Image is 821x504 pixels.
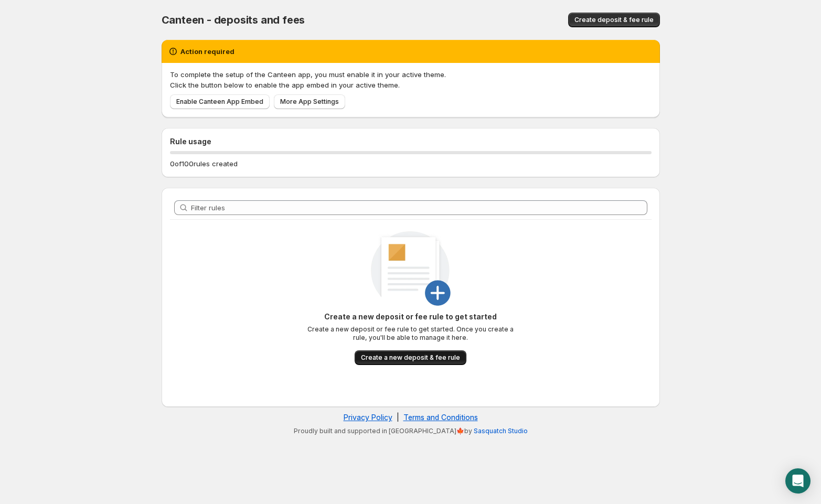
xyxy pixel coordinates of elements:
[306,312,516,322] p: Create a new deposit or fee rule to get started
[274,94,345,109] a: More App Settings
[180,46,234,57] h2: Action required
[167,427,655,435] p: Proudly built and supported in [GEOGRAPHIC_DATA]🍁by
[170,136,652,147] h2: Rule usage
[162,14,305,26] span: Canteen - deposits and fees
[574,16,654,24] span: Create deposit & fee rule
[191,200,647,215] input: Filter rules
[344,413,392,422] a: Privacy Policy
[474,427,528,435] a: Sasquatch Studio
[568,13,660,27] button: Create deposit & fee rule
[176,98,263,106] span: Enable Canteen App Embed
[280,98,339,106] span: More App Settings
[397,413,399,422] span: |
[355,350,466,365] button: Create a new deposit & fee rule
[403,413,478,422] a: Terms and Conditions
[785,468,811,494] div: Open Intercom Messenger
[170,80,652,90] p: Click the button below to enable the app embed in your active theme.
[170,94,270,109] a: Enable Canteen App Embed
[361,353,460,362] span: Create a new deposit & fee rule
[170,69,652,80] p: To complete the setup of the Canteen app, you must enable it in your active theme.
[170,158,238,169] p: 0 of 100 rules created
[306,325,516,342] p: Create a new deposit or fee rule to get started. Once you create a rule, you'll be able to manage...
